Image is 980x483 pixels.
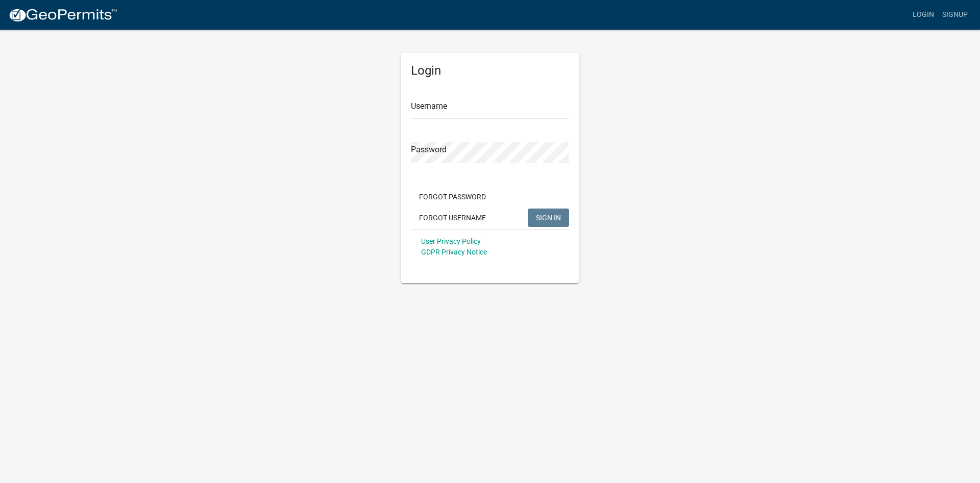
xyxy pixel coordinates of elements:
span: SIGN IN [536,213,561,221]
h5: Login [411,63,569,78]
button: Forgot Username [411,209,494,227]
button: SIGN IN [528,209,569,227]
a: Login [909,5,938,25]
a: User Privacy Policy [421,237,481,245]
a: GDPR Privacy Notice [421,248,487,256]
a: Signup [938,5,972,25]
button: Forgot Password [411,188,494,206]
